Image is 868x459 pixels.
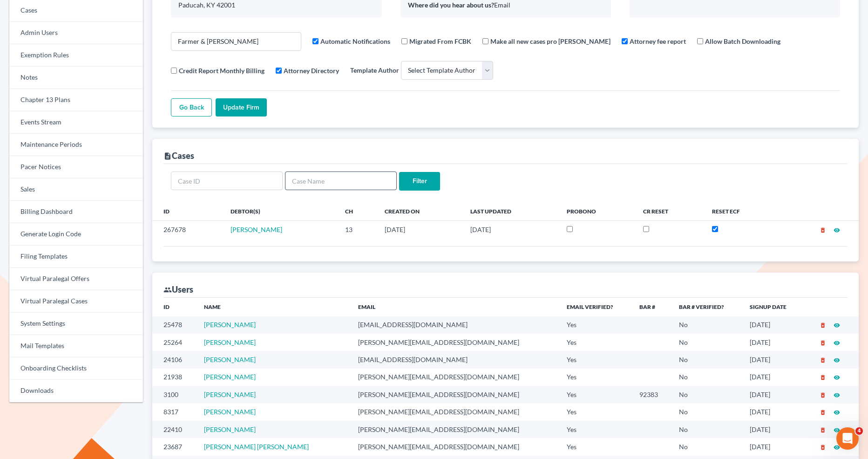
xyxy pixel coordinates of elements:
i: visibility [834,357,840,363]
td: [EMAIL_ADDRESS][DOMAIN_NAME] [351,351,559,368]
th: Email [351,298,559,316]
a: visibility [834,425,840,433]
td: 92383 [632,386,671,403]
td: Yes [559,351,631,368]
td: Yes [559,316,631,334]
input: Case ID [171,171,283,190]
th: ProBono [559,202,636,220]
a: delete_forever [820,425,826,433]
input: Filter [399,172,440,191]
td: [PERSON_NAME][EMAIL_ADDRESS][DOMAIN_NAME] [351,369,559,386]
i: visibility [834,322,840,329]
a: delete_forever [820,321,826,329]
a: Generate Login Code [9,223,143,246]
a: Virtual Paralegal Offers [9,268,143,290]
th: Email Verified? [559,298,631,316]
td: No [671,421,742,438]
i: visibility [834,409,840,416]
th: Reset ECF [705,202,779,220]
a: visibility [834,443,840,451]
a: [PERSON_NAME] [204,321,256,329]
i: visibility [834,392,840,398]
div: Users [163,284,193,295]
span: 4 [855,427,863,435]
td: 23687 [152,438,197,455]
td: 267678 [152,221,223,239]
input: Update Firm [216,98,267,117]
td: No [671,334,742,351]
th: Name [197,298,351,316]
i: delete_forever [820,409,826,416]
i: delete_forever [820,392,826,398]
label: Make all new cases pro [PERSON_NAME] [490,36,610,46]
td: No [671,369,742,386]
i: delete_forever [820,322,826,329]
th: Created On [377,202,463,220]
a: delete_forever [820,408,826,416]
a: visibility [834,356,840,363]
td: 21938 [152,369,197,386]
i: description [163,152,172,160]
td: 13 [338,221,377,239]
a: Pacer Notices [9,156,143,178]
a: visibility [834,373,840,381]
iframe: Intercom live chat [836,427,859,450]
a: Sales [9,178,143,201]
i: delete_forever [820,444,826,451]
td: [PERSON_NAME][EMAIL_ADDRESS][DOMAIN_NAME] [351,438,559,455]
td: No [671,386,742,403]
td: [EMAIL_ADDRESS][DOMAIN_NAME] [351,316,559,334]
td: [DATE] [742,404,804,421]
div: Email [408,0,604,10]
td: 25264 [152,334,197,351]
a: [PERSON_NAME] [204,390,256,398]
td: No [671,316,742,334]
th: Bar # [632,298,671,316]
a: Virtual Paralegal Cases [9,290,143,313]
i: delete_forever [820,357,826,363]
a: delete_forever [820,338,826,346]
a: [PERSON_NAME] [204,425,256,433]
td: Yes [559,421,631,438]
td: [DATE] [377,221,463,239]
td: 3100 [152,386,197,403]
a: [PERSON_NAME] [204,338,256,346]
td: Yes [559,404,631,421]
td: [PERSON_NAME][EMAIL_ADDRESS][DOMAIN_NAME] [351,404,559,421]
a: delete_forever [820,443,826,451]
a: Mail Templates [9,335,143,357]
label: Automatic Notifications [320,36,390,46]
td: [DATE] [742,369,804,386]
th: Bar # Verified? [671,298,742,316]
a: System Settings [9,313,143,335]
div: Cases [163,150,194,161]
td: [DATE] [742,316,804,334]
td: Yes [559,438,631,455]
a: Exemption Rules [9,44,143,67]
td: [DATE] [742,421,804,438]
th: Last Updated [463,202,559,220]
i: group [163,286,172,294]
td: 25478 [152,316,197,334]
a: visibility [834,390,840,398]
a: Onboarding Checklists [9,357,143,380]
i: delete_forever [820,340,826,346]
th: Ch [338,202,377,220]
a: delete_forever [820,390,826,398]
a: [PERSON_NAME] [231,226,282,233]
a: [PERSON_NAME] [204,373,256,381]
i: delete_forever [820,427,826,433]
i: delete_forever [820,227,826,233]
a: delete_forever [820,356,826,363]
a: Downloads [9,380,143,402]
a: Chapter 13 Plans [9,89,143,111]
a: visibility [834,226,840,233]
a: [PERSON_NAME] [204,356,256,363]
td: No [671,438,742,455]
td: Yes [559,369,631,386]
label: Credit Report Monthly Billing [179,66,264,75]
label: Migrated From FCBK [409,36,471,46]
i: visibility [834,374,840,381]
td: 8317 [152,404,197,421]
